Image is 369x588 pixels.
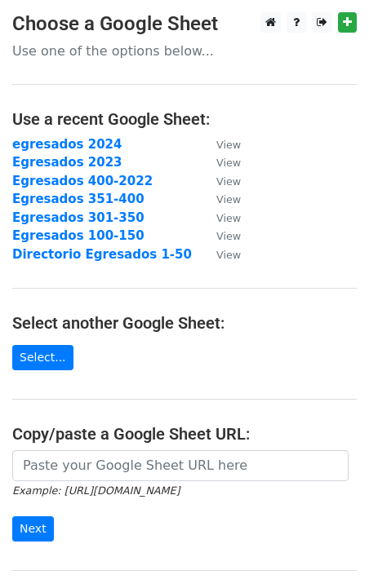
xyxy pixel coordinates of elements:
[216,157,241,169] small: View
[200,192,241,206] a: View
[216,139,241,151] small: View
[12,137,122,152] a: egresados 2024
[287,510,369,588] iframe: Chat Widget
[216,175,241,188] small: View
[200,228,241,243] a: View
[200,247,241,262] a: View
[12,109,357,129] h4: Use a recent Google Sheet:
[216,193,241,206] small: View
[12,345,73,370] a: Select...
[12,12,357,36] h3: Choose a Google Sheet
[216,230,241,242] small: View
[200,137,241,152] a: View
[12,313,357,333] h4: Select another Google Sheet:
[12,42,357,60] p: Use one of the options below...
[216,249,241,261] small: View
[12,484,180,497] small: Example: [URL][DOMAIN_NAME]
[12,247,192,262] a: Directorio Egresados 1-50
[12,155,122,170] a: Egresados 2023
[12,424,357,444] h4: Copy/paste a Google Sheet URL:
[12,228,144,243] a: Egresados 100-150
[200,155,241,170] a: View
[12,210,144,225] a: Egresados 301-350
[12,516,54,542] input: Next
[200,210,241,225] a: View
[12,450,349,481] input: Paste your Google Sheet URL here
[12,174,153,188] a: Egresados 400-2022
[200,174,241,188] a: View
[216,212,241,224] small: View
[12,192,144,206] a: Egresados 351-400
